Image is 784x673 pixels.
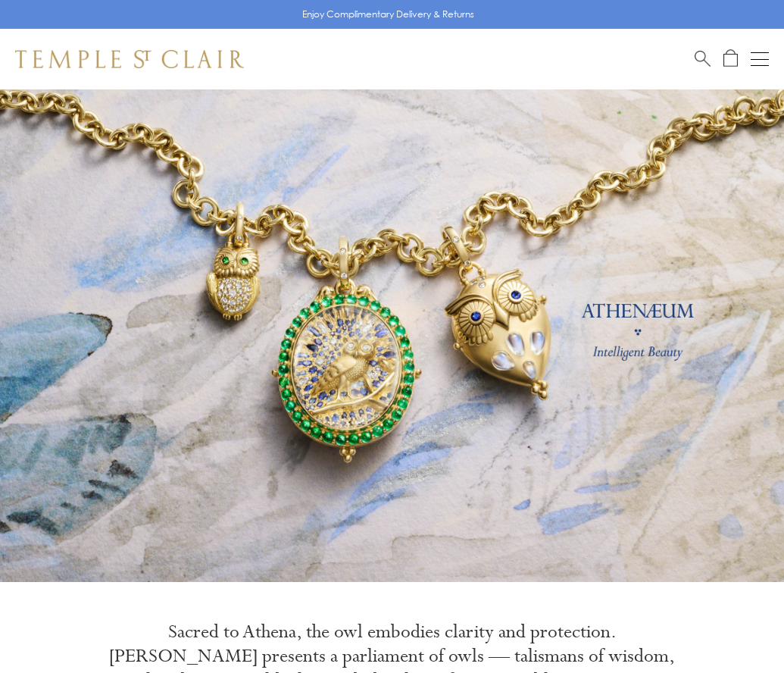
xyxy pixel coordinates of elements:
img: Temple St. Clair [15,50,244,68]
button: Open navigation [751,50,769,68]
a: Open Shopping Bag [723,49,738,68]
a: Search [695,49,711,68]
p: Enjoy Complimentary Delivery & Returns [302,7,474,22]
